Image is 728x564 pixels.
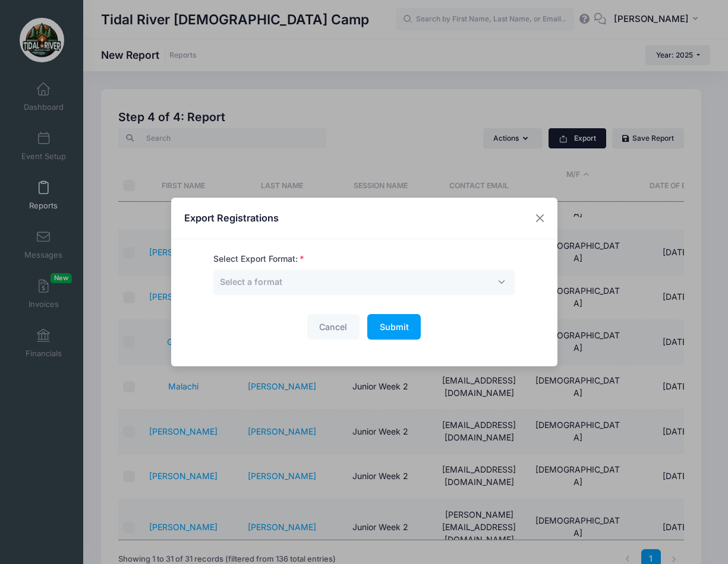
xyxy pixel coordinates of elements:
[380,322,409,332] span: Submit
[367,314,421,340] button: Submit
[529,208,550,229] button: Close
[307,314,360,340] button: Cancel
[213,270,515,295] span: Select a format
[213,253,304,265] label: Select Export Format:
[220,275,282,288] span: Select a format
[220,277,282,287] span: Select a format
[184,211,279,225] h4: Export Registrations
